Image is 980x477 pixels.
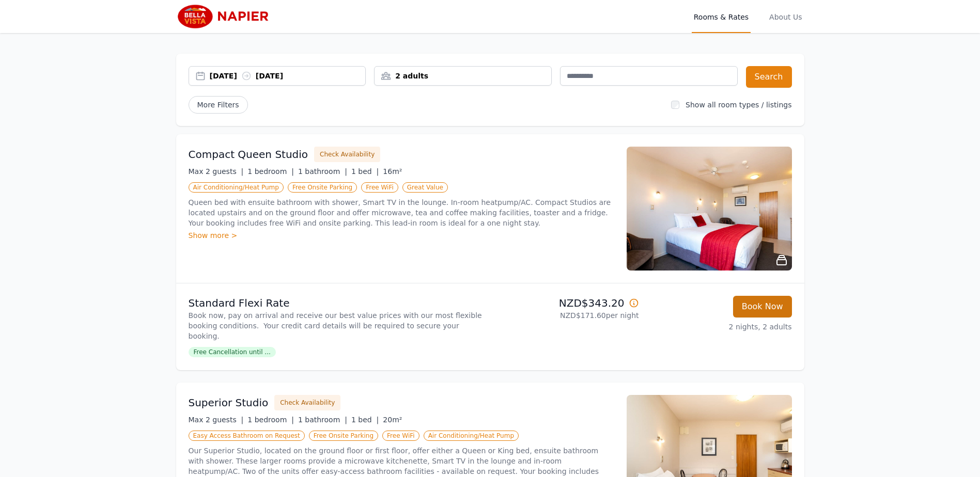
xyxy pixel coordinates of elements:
span: Free Onsite Parking [309,431,378,441]
span: Free Onsite Parking [288,182,357,193]
span: Great Value [402,182,448,193]
span: Free Cancellation until ... [189,347,276,357]
div: [DATE] [DATE] [210,71,366,81]
p: Book now, pay on arrival and receive our best value prices with our most flexible booking conditi... [189,310,486,341]
h3: Superior Studio [189,395,269,410]
img: Bella Vista Napier [176,4,275,29]
span: 1 bed | [351,416,379,424]
p: Standard Flexi Rate [189,296,486,310]
button: Check Availability [314,147,380,162]
button: Check Availability [274,395,340,410]
span: More Filters [189,96,248,114]
span: 1 bathroom | [298,167,347,176]
label: Show all room types / listings [686,101,791,109]
span: 1 bedroom | [247,167,294,176]
span: 1 bathroom | [298,416,347,424]
button: Search [746,66,792,88]
span: 20m² [383,416,402,424]
p: 2 nights, 2 adults [647,322,792,332]
h3: Compact Queen Studio [189,147,308,162]
span: Air Conditioning/Heat Pump [424,431,519,441]
span: 16m² [383,167,402,176]
div: Show more > [189,230,614,241]
span: Max 2 guests | [189,167,244,176]
p: NZD$171.60 per night [494,310,639,321]
span: Free WiFi [382,431,419,441]
span: 1 bedroom | [247,416,294,424]
p: NZD$343.20 [494,296,639,310]
span: Air Conditioning/Heat Pump [189,182,284,193]
span: Free WiFi [361,182,398,193]
p: Queen bed with ensuite bathroom with shower, Smart TV in the lounge. In-room heatpump/AC. Compact... [189,197,614,228]
button: Book Now [733,296,792,317]
span: Max 2 guests | [189,416,244,424]
span: Easy Access Bathroom on Request [189,431,305,441]
div: 2 adults [375,71,551,81]
span: 1 bed | [351,167,379,176]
